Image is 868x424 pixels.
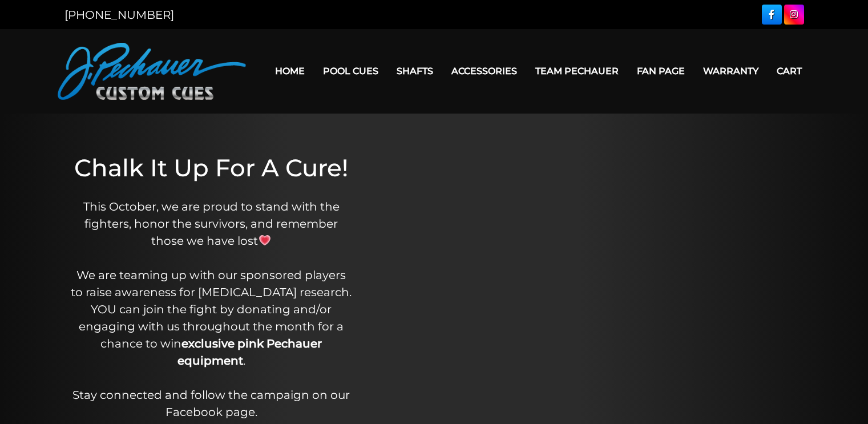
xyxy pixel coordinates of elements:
[71,198,352,421] p: This October, we are proud to stand with the fighters, honor the survivors, and remember those we...
[58,43,246,100] img: Pechauer Custom Cues
[177,337,322,368] strong: exclusive pink Pechauer equipment
[387,56,442,86] a: Shafts
[314,56,387,86] a: Pool Cues
[64,8,174,22] a: [PHONE_NUMBER]
[768,56,811,86] a: Cart
[266,56,314,86] a: Home
[71,154,352,182] h1: Chalk It Up For A Cure!
[259,235,271,246] img: 💗
[442,56,526,86] a: Accessories
[628,56,694,86] a: Fan Page
[694,56,768,86] a: Warranty
[526,56,628,86] a: Team Pechauer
